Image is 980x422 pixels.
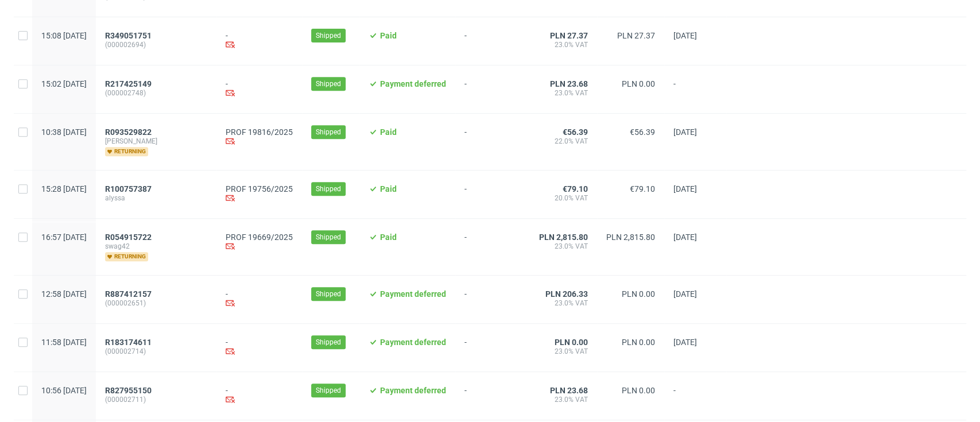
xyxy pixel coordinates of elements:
[105,395,207,404] span: (000002711)
[105,233,152,242] span: R054915722
[380,184,397,193] span: Paid
[226,79,293,99] div: -
[630,184,655,193] span: €79.10
[105,386,152,395] span: R827955150
[105,79,152,88] span: R217425149
[105,233,154,242] a: R054915722
[105,338,152,347] span: R183174611
[105,242,207,251] span: swag42
[105,252,148,261] span: returning
[316,337,341,347] span: Shipped
[539,347,588,356] span: 23.0% VAT
[105,79,154,88] a: R217425149
[464,31,521,51] span: -
[380,338,446,347] span: Payment deferred
[539,242,588,251] span: 23.0% VAT
[555,338,588,347] span: PLN 0.00
[105,184,152,193] span: R100757387
[380,31,397,40] span: Paid
[539,233,588,242] span: PLN 2,815.80
[316,232,341,242] span: Shipped
[105,386,154,395] a: R827955150
[380,233,397,242] span: Paid
[673,386,717,406] span: -
[539,193,588,203] span: 20.0% VAT
[380,289,446,299] span: Payment deferred
[226,289,293,309] div: -
[622,289,655,299] span: PLN 0.00
[539,137,588,146] span: 22.0% VAT
[622,386,655,395] span: PLN 0.00
[673,289,697,299] span: [DATE]
[673,127,697,137] span: [DATE]
[550,386,588,395] span: PLN 23.68
[41,31,87,40] span: 15:08 [DATE]
[464,338,521,358] span: -
[539,395,588,404] span: 23.0% VAT
[105,299,207,308] span: (000002651)
[105,31,154,40] a: R349051751
[622,79,655,88] span: PLN 0.00
[105,127,154,137] a: R093529822
[105,147,148,156] span: returning
[41,386,87,395] span: 10:56 [DATE]
[550,79,588,88] span: PLN 23.68
[316,184,341,194] span: Shipped
[673,338,697,347] span: [DATE]
[673,79,717,99] span: -
[550,31,588,40] span: PLN 27.37
[105,347,207,356] span: (000002714)
[622,338,655,347] span: PLN 0.00
[41,233,87,242] span: 16:57 [DATE]
[464,233,521,261] span: -
[226,127,293,137] a: PROF 19816/2025
[226,338,293,358] div: -
[380,79,446,88] span: Payment deferred
[41,127,87,137] span: 10:38 [DATE]
[630,127,655,137] span: €56.39
[105,289,154,299] a: R887412157
[105,31,152,40] span: R349051751
[539,40,588,49] span: 23.0% VAT
[539,299,588,308] span: 23.0% VAT
[105,184,154,193] a: R100757387
[464,184,521,204] span: -
[380,127,397,137] span: Paid
[617,31,655,40] span: PLN 27.37
[316,289,341,299] span: Shipped
[673,233,697,242] span: [DATE]
[105,40,207,49] span: (000002694)
[105,88,207,98] span: (000002748)
[673,184,697,193] span: [DATE]
[226,233,293,242] a: PROF 19669/2025
[105,289,152,299] span: R887412157
[105,137,207,146] span: [PERSON_NAME]
[105,127,152,137] span: R093529822
[316,79,341,89] span: Shipped
[41,289,87,299] span: 12:58 [DATE]
[464,79,521,99] span: -
[41,184,87,193] span: 15:28 [DATE]
[464,127,521,156] span: -
[316,385,341,396] span: Shipped
[545,289,588,299] span: PLN 206.33
[380,386,446,395] span: Payment deferred
[226,184,293,193] a: PROF 19756/2025
[563,127,588,137] span: €56.39
[464,289,521,309] span: -
[41,79,87,88] span: 15:02 [DATE]
[226,386,293,406] div: -
[105,193,207,203] span: alyssa
[464,386,521,406] span: -
[41,338,87,347] span: 11:58 [DATE]
[316,30,341,41] span: Shipped
[105,338,154,347] a: R183174611
[316,127,341,137] span: Shipped
[563,184,588,193] span: €79.10
[673,31,697,40] span: [DATE]
[606,233,655,242] span: PLN 2,815.80
[539,88,588,98] span: 23.0% VAT
[226,31,293,51] div: -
